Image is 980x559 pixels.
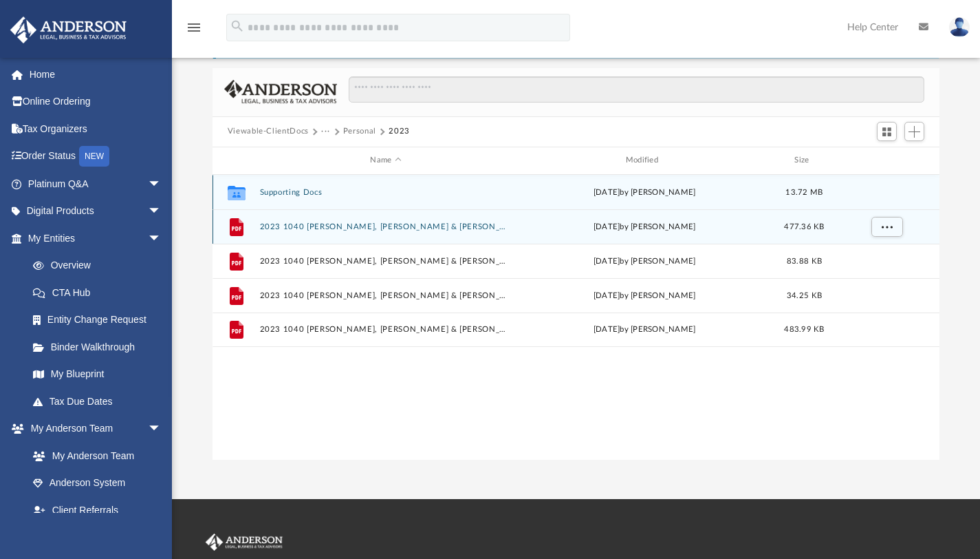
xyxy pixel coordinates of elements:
[19,361,175,388] a: My Blueprint
[518,289,770,302] div: [DATE] by [PERSON_NAME]
[321,125,330,138] button: ···
[389,125,410,138] button: 2023
[787,291,822,299] span: 34.25 KB
[784,222,824,230] span: 477.36 KB
[19,442,168,470] a: My Anderson Team
[10,61,182,88] a: Home
[148,224,175,253] span: arrow_drop_down
[518,186,770,198] div: [DATE] by [PERSON_NAME]
[10,224,182,252] a: My Entitiesarrow_drop_down
[19,388,182,415] a: Tax Due Dates
[518,324,770,336] div: [DATE] by [PERSON_NAME]
[518,255,770,267] div: [DATE] by [PERSON_NAME]
[230,19,245,34] i: search
[343,125,376,138] button: Personal
[79,146,109,167] div: NEW
[787,257,822,264] span: 83.88 KB
[904,122,925,141] button: Add
[518,220,770,233] div: [DATE] by [PERSON_NAME]
[949,17,970,37] img: User Pic
[10,88,182,116] a: Online Ordering
[776,154,831,167] div: Size
[259,187,512,196] button: Supporting Docs
[784,326,824,333] span: 483.99 KB
[19,306,182,334] a: Entity Change Request
[19,333,182,361] a: Binder Walkthrough
[518,154,771,167] div: Modified
[10,415,175,443] a: My Anderson Teamarrow_drop_down
[10,198,182,225] a: Digital Productsarrow_drop_down
[6,17,131,43] img: Anderson Advisors Platinum Portal
[259,222,512,231] button: 2023 1040 [PERSON_NAME], [PERSON_NAME] & [PERSON_NAME] - Completed Copy.pdf
[19,470,175,497] a: Anderson System
[148,170,175,198] span: arrow_drop_down
[259,256,512,265] button: 2023 1040 [PERSON_NAME], [PERSON_NAME] & [PERSON_NAME] - e-file authorization - please sign.pdf
[10,115,182,143] a: Tax Organizers
[259,291,512,299] button: 2023 1040 [PERSON_NAME], [PERSON_NAME] & [PERSON_NAME] Instructions.pdf
[877,122,897,141] button: Switch to Grid View
[213,175,940,461] div: grid
[19,496,175,524] a: Client Referrals
[838,154,934,167] div: id
[228,125,309,138] button: Viewable-ClientDocs
[148,415,175,443] span: arrow_drop_down
[186,26,202,36] a: menu
[19,279,182,306] a: CTA Hub
[10,143,182,171] a: Order StatusNEW
[259,325,512,334] button: 2023 1040 [PERSON_NAME], [PERSON_NAME] & [PERSON_NAME] - Review Copy.pdf
[148,198,175,226] span: arrow_drop_down
[203,534,285,551] img: Anderson Advisors Platinum Portal
[871,216,902,237] button: More options
[186,19,202,36] i: menu
[349,76,924,103] input: Search files and folders
[259,154,512,167] div: Name
[785,188,823,196] span: 13.72 MB
[10,170,182,198] a: Platinum Q&Aarrow_drop_down
[219,154,253,167] div: id
[19,252,182,279] a: Overview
